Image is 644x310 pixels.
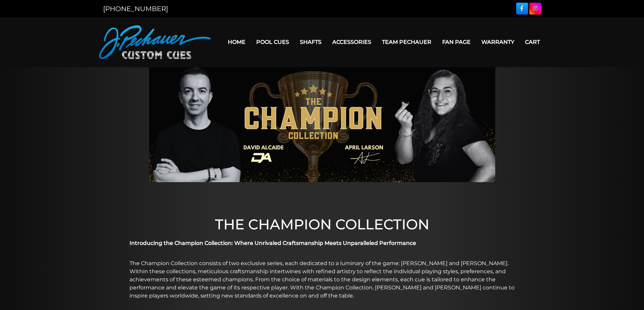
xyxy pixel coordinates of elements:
a: [PHONE_NUMBER] [103,5,168,13]
a: Pool Cues [251,33,294,51]
a: Shafts [294,33,327,51]
strong: Introducing the Champion Collection: Where Unrivaled Craftsmanship Meets Unparalleled Performance [129,240,416,246]
a: Home [222,33,251,51]
a: Fan Page [437,33,476,51]
a: Accessories [327,33,377,51]
a: Cart [520,33,545,51]
img: Pechauer Custom Cues [99,25,211,59]
p: The Champion Collection consists of two exclusive series, each dedicated to a luminary of the gam... [129,259,515,300]
a: Warranty [476,33,520,51]
a: Team Pechauer [377,33,437,51]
